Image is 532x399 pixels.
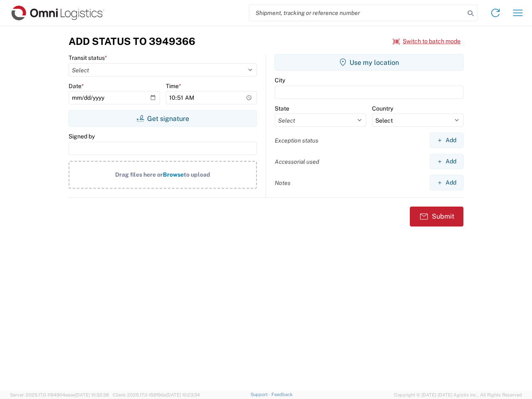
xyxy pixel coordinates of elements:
[430,175,463,190] button: Add
[275,137,318,144] label: Exception status
[394,391,522,399] span: Copyright © [DATE]-[DATE] Agistix Inc., All Rights Reserved
[275,158,319,165] label: Accessorial used
[69,54,107,62] label: Transit status
[430,133,463,148] button: Add
[10,392,109,397] span: Server: 2025.17.0-1194904eeae
[249,5,465,21] input: Shipment, tracking or reference number
[69,35,195,47] h3: Add Status to 3949366
[430,154,463,169] button: Add
[271,392,293,397] a: Feedback
[275,54,463,71] button: Use my location
[372,105,393,112] label: Country
[184,171,210,178] span: to upload
[275,105,289,112] label: State
[166,82,181,90] label: Time
[410,207,463,227] button: Submit
[69,110,257,127] button: Get signature
[166,392,200,397] span: [DATE] 10:23:34
[275,76,285,84] label: City
[393,34,461,48] button: Switch to batch mode
[113,392,200,397] span: Client: 2025.17.0-159f9de
[163,171,184,178] span: Browse
[251,392,271,397] a: Support
[275,179,291,187] label: Notes
[115,171,163,178] span: Drag files here or
[69,133,95,140] label: Signed by
[75,392,109,397] span: [DATE] 10:32:38
[69,82,84,90] label: Date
